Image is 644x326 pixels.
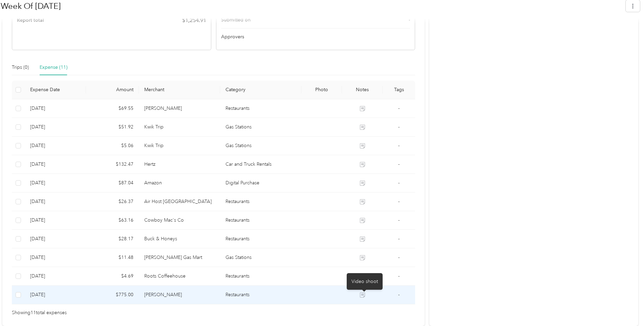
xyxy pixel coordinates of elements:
td: $51.92 [86,118,139,137]
td: - [383,248,415,267]
th: Notes [342,81,383,99]
td: 5-17-2025 [25,118,86,137]
span: - [398,273,400,279]
td: $4.69 [86,267,139,286]
td: Restaurants [220,99,301,118]
td: - [383,155,415,174]
td: Restaurants [220,230,301,248]
td: - [383,118,415,137]
div: Tags [388,87,410,93]
td: - [383,174,415,192]
td: Gas Stations [220,137,301,155]
th: Category [220,81,301,99]
span: - [398,236,400,242]
td: Hagemeister [139,99,220,118]
td: $63.16 [86,211,139,230]
td: - [383,211,415,230]
td: Restaurants [220,211,301,230]
td: Hertz [139,155,220,174]
td: 5-16-2025 [25,230,86,248]
td: Kwik Trip [139,118,220,137]
td: Restaurants [220,286,301,304]
span: Approvers [221,33,244,40]
td: Mills Gas Mart [139,248,220,267]
th: Photo [301,81,342,99]
span: Showing 11 total expenses [12,309,67,317]
td: 5-17-2025 [25,99,86,118]
td: $69.55 [86,99,139,118]
td: - [383,192,415,211]
td: - [383,137,415,155]
td: $26.37 [86,192,139,211]
td: Digital Purchase [220,174,301,192]
td: Roots Coffeehouse [139,267,220,286]
td: $11.48 [86,248,139,267]
span: - [398,180,400,186]
td: $132.47 [86,155,139,174]
div: Expense (11) [40,64,67,71]
div: Trips (0) [12,64,29,71]
td: 5-17-2025 [25,137,86,155]
td: $5.06 [86,137,139,155]
td: 5-17-2025 [25,174,86,192]
td: $28.17 [86,230,139,248]
span: - [398,143,400,148]
td: Amazon [139,174,220,192]
td: Gas Stations [220,118,301,137]
td: $775.00 [86,286,139,304]
td: Kwik Trip [139,137,220,155]
th: Expense Date [25,81,86,99]
td: 5-16-2025 [25,248,86,267]
td: Restaurants [220,267,301,286]
span: - [398,217,400,223]
span: - [398,254,400,260]
span: - [398,199,400,204]
span: - [398,292,400,298]
td: Gas Stations [220,248,301,267]
td: $87.04 [86,174,139,192]
th: Tags [383,81,415,99]
span: - [398,161,400,167]
td: - [383,230,415,248]
div: Video shoot [347,273,383,290]
td: 5-17-2025 [25,192,86,211]
td: 5-15-2025 [25,267,86,286]
td: Cowboy Mac's Co [139,211,220,230]
span: - [398,124,400,130]
span: - [398,105,400,111]
th: Merchant [139,81,220,99]
td: - [383,99,415,118]
td: 5-14-2025 [25,286,86,304]
td: Air Host Green Bay [139,192,220,211]
td: - [383,286,415,304]
td: Restaurants [220,192,301,211]
td: 5-16-2025 [25,211,86,230]
td: 5-17-2025 [25,155,86,174]
td: Konnor Gann [139,286,220,304]
th: Amount [86,81,139,99]
td: - [383,267,415,286]
td: Buck & Honeys [139,230,220,248]
td: Car and Truck Rentals [220,155,301,174]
